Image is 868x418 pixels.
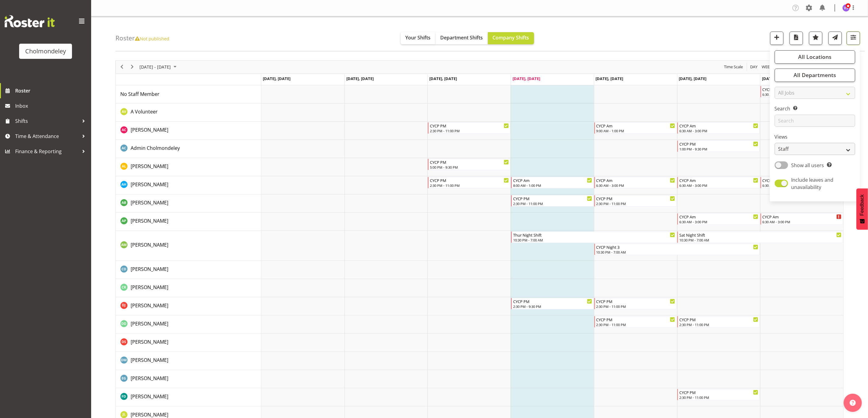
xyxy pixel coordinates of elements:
[131,356,168,364] a: [PERSON_NAME]
[679,147,758,151] div: 1:00 PM - 9:30 PM
[139,63,179,71] button: October 2025
[770,32,784,45] button: Add a new shift
[116,370,261,388] td: Evie Gard resource
[513,76,540,81] span: [DATE], [DATE]
[116,103,261,122] td: A Volunteer resource
[761,63,773,71] button: Timeline Week
[120,90,160,98] a: No Staff Member
[131,357,168,363] span: [PERSON_NAME]
[116,158,261,176] td: Alexandra Landolt resource
[679,177,758,183] div: CYCP Am
[430,159,509,165] div: CYCP PM
[847,32,860,45] button: Filter Shifts
[794,71,836,79] span: All Departments
[131,241,168,248] a: [PERSON_NAME]
[116,122,261,140] td: Abigail Chessum resource
[131,108,158,115] a: A Volunteer
[594,195,677,207] div: Ally Brown"s event - CYCP PM Begin From Friday, October 10, 2025 at 2:30:00 PM GMT+13:00 Ends At ...
[118,63,126,71] button: Previous
[596,183,675,188] div: 6:30 AM - 3:00 PM
[513,177,592,183] div: CYCP Am
[131,163,168,170] a: [PERSON_NAME]
[139,63,171,71] span: [DATE] - [DATE]
[135,35,169,42] span: Not published
[131,181,168,188] span: [PERSON_NAME]
[594,177,677,188] div: Alexzarn Harmer"s event - CYCP Am Begin From Friday, October 10, 2025 at 6:30:00 AM GMT+13:00 End...
[723,63,744,71] button: Time Scale
[127,61,137,73] div: next period
[511,177,594,188] div: Alexzarn Harmer"s event - CYCP Am Begin From Thursday, October 9, 2025 at 8:00:00 AM GMT+13:00 En...
[15,101,88,110] span: Inbox
[131,217,168,224] span: [PERSON_NAME]
[760,177,843,188] div: Alexzarn Harmer"s event - CYCP Am Begin From Sunday, October 12, 2025 at 6:30:00 AM GMT+13:00 End...
[493,34,529,41] span: Company Shifts
[131,411,168,418] span: [PERSON_NAME]
[829,32,842,45] button: Send a list of all shifts for the selected filtered period to all rostered employees.
[131,302,168,309] a: [PERSON_NAME]
[131,108,158,115] span: A Volunteer
[760,86,843,97] div: No Staff Member"s event - CYCP Am Begin From Sunday, October 12, 2025 at 6:30:00 AM GMT+13:00 End...
[131,284,168,291] span: [PERSON_NAME]
[596,195,675,201] div: CYCP PM
[263,76,290,81] span: [DATE], [DATE]
[679,76,707,81] span: [DATE], [DATE]
[513,232,675,238] div: Thur Night Shift
[430,177,509,183] div: CYCP PM
[723,63,743,71] span: Time Scale
[131,199,168,206] a: [PERSON_NAME]
[594,122,677,134] div: Abigail Chessum"s event - CYCP Am Begin From Friday, October 10, 2025 at 9:00:00 AM GMT+13:00 End...
[596,250,758,255] div: 10:30 PM - 7:00 AM
[677,140,760,152] div: Admin Cholmondeley"s event - CYCP PM Begin From Saturday, October 11, 2025 at 1:00:00 PM GMT+13:0...
[762,76,790,81] span: [DATE], [DATE]
[596,76,623,81] span: [DATE], [DATE]
[436,32,488,44] button: Department Shifts
[842,4,850,12] img: victoria-spackman5507.jpg
[596,244,758,250] div: CYCP Night 3
[594,298,677,309] div: Danielle Jeffery"s event - CYCP PM Begin From Friday, October 10, 2025 at 2:30:00 PM GMT+13:00 En...
[116,213,261,231] td: Amelie Paroll resource
[131,265,168,273] a: [PERSON_NAME]
[513,195,592,201] div: CYCP PM
[25,47,66,56] div: Cholmondeley
[406,34,431,41] span: Your Shifts
[513,201,592,206] div: 2:30 PM - 11:00 PM
[428,122,510,134] div: Abigail Chessum"s event - CYCP PM Begin From Wednesday, October 8, 2025 at 2:30:00 PM GMT+13:00 E...
[511,231,677,243] div: Andrea McMurray"s event - Thur Night Shift Begin From Thursday, October 9, 2025 at 10:30:00 PM GM...
[513,298,592,304] div: CYCP PM
[596,177,675,183] div: CYCP Am
[679,183,758,188] div: 6:30 AM - 3:00 PM
[131,320,168,327] a: [PERSON_NAME]
[116,352,261,370] td: Dion McCormick resource
[596,322,675,327] div: 2:30 PM - 11:00 PM
[679,141,758,147] div: CYCP PM
[131,144,180,152] a: Admin Cholmondeley
[401,32,436,44] button: Your Shifts
[131,375,168,382] span: [PERSON_NAME]
[594,244,760,255] div: Andrea McMurray"s event - CYCP Night 3 Begin From Friday, October 10, 2025 at 10:30:00 PM GMT+13:...
[488,32,534,44] button: Company Shifts
[596,201,675,206] div: 2:30 PM - 11:00 PM
[131,145,180,151] span: Admin Cholmondeley
[116,261,261,279] td: Camille Davidson resource
[116,176,261,194] td: Alexzarn Harmer resource
[116,297,261,315] td: Danielle Jeffery resource
[775,69,855,82] button: All Departments
[749,63,759,71] button: Timeline Day
[430,165,509,170] div: 5:00 PM - 9:30 PM
[513,238,675,242] div: 10:30 PM - 7:00 AM
[596,128,675,133] div: 9:00 AM - 1:00 PM
[131,320,168,327] span: [PERSON_NAME]
[116,388,261,406] td: Flora Dean resource
[763,183,842,188] div: 6:30 AM - 3:00 PM
[131,393,168,400] a: [PERSON_NAME]
[116,279,261,297] td: Carole Rodden resource
[790,32,803,45] button: Download a PDF of the roster according to the set date range.
[679,316,758,322] div: CYCP PM
[594,316,677,328] div: Dejay Davison"s event - CYCP PM Begin From Friday, October 10, 2025 at 2:30:00 PM GMT+13:00 Ends ...
[430,123,509,129] div: CYCP PM
[441,34,483,41] span: Department Shifts
[131,126,168,133] span: [PERSON_NAME]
